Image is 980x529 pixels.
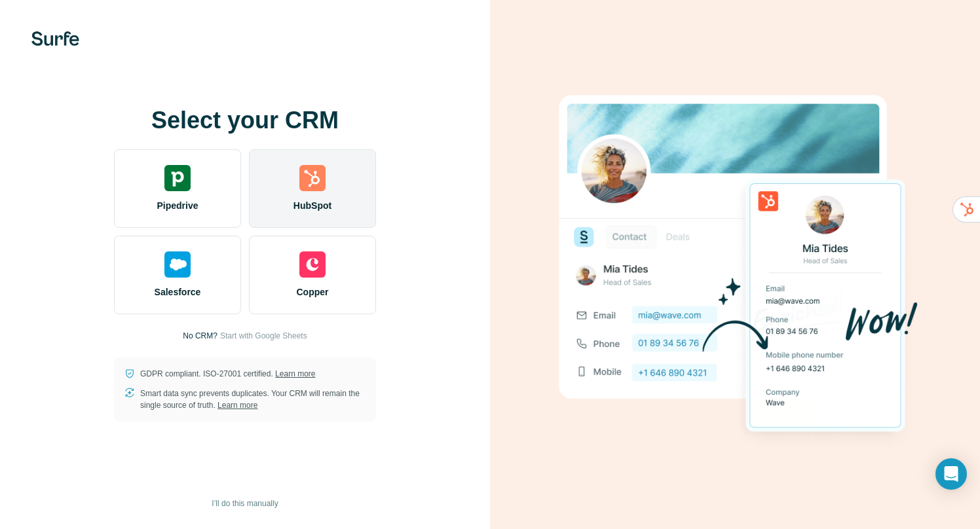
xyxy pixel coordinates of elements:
[202,494,287,513] button: I’ll do this manually
[935,458,967,490] div: Open Intercom Messenger
[140,368,315,380] p: GDPR compliant. ISO-27001 certified.
[183,330,217,342] p: No CRM?
[217,401,257,410] a: Learn more
[212,498,278,509] span: I’ll do this manually
[299,165,326,191] img: hubspot's logo
[155,285,201,299] span: Salesforce
[220,330,307,342] button: Start with Google Sheets
[164,165,191,191] img: pipedrive's logo
[275,369,315,378] a: Learn more
[140,388,366,411] p: Smart data sync prevents duplicates. Your CRM will remain the single source of truth.
[114,107,376,134] h1: Select your CRM
[164,251,191,278] img: salesforce's logo
[31,31,79,46] img: Surfe's logo
[299,251,326,278] img: copper's logo
[297,285,329,299] span: Copper
[293,199,331,212] span: HubSpot
[157,199,198,212] span: Pipedrive
[552,75,918,454] img: HUBSPOT image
